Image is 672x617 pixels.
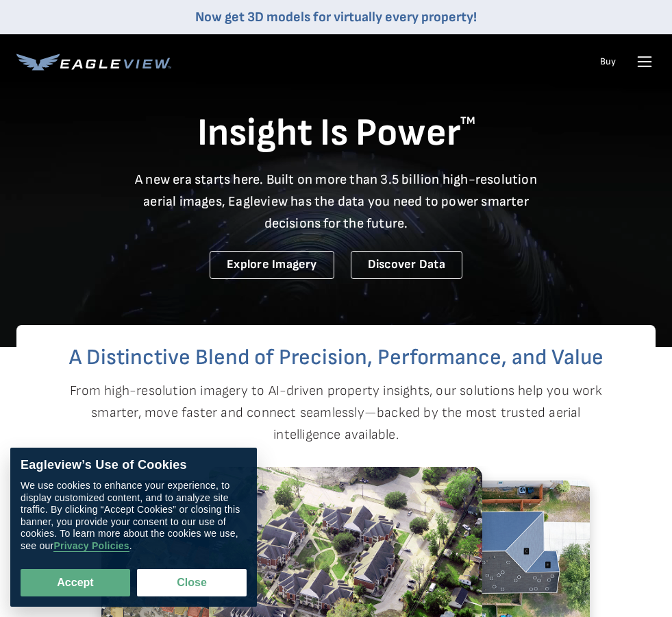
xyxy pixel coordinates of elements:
[195,9,477,25] a: Now get 3D models for virtually every property!
[21,569,130,596] button: Accept
[351,251,462,279] a: Discover Data
[53,540,129,552] a: Privacy Policies
[127,169,546,234] p: A new era starts here. Built on more than 3.5 billion high-resolution aerial images, Eagleview ha...
[43,380,630,446] p: From high-resolution imagery to AI-driven property insights, our solutions help you work smarter,...
[600,56,616,68] a: Buy
[210,251,334,279] a: Explore Imagery
[16,110,656,158] h1: Insight Is Power
[137,569,247,596] button: Close
[21,458,247,473] div: Eagleview’s Use of Cookies
[21,480,247,552] div: We use cookies to enhance your experience, to display customized content, and to analyze site tra...
[460,114,475,128] sup: TM
[16,347,656,369] h2: A Distinctive Blend of Precision, Performance, and Value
